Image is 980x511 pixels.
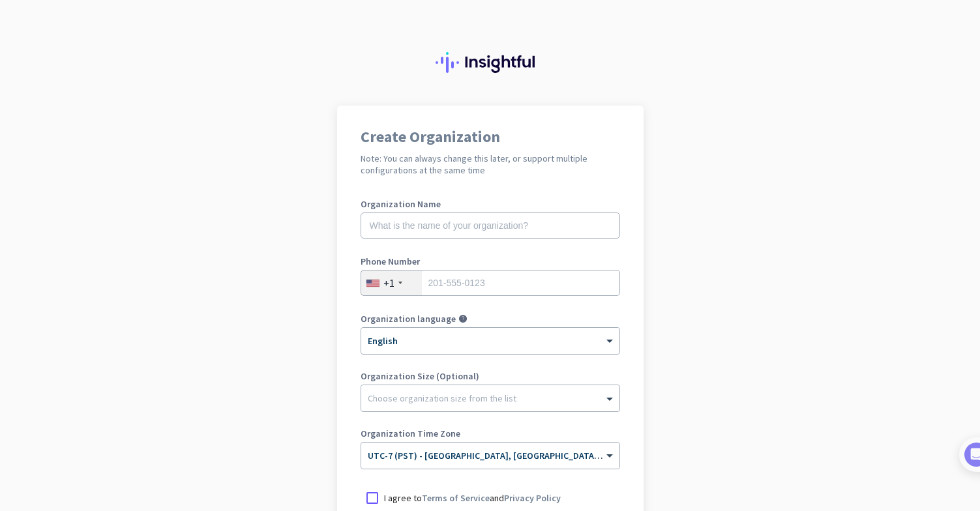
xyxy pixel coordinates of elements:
a: Privacy Policy [504,492,561,504]
h2: Note: You can always change this later, or support multiple configurations at the same time [361,153,620,176]
label: Organization Time Zone [361,429,620,438]
p: I agree to and [384,491,561,504]
label: Phone Number [361,257,620,266]
label: Organization Size (Optional) [361,372,620,381]
label: Organization Name [361,199,620,209]
a: Terms of Service [422,492,490,504]
div: +1 [383,276,394,289]
img: Insightful [436,52,545,73]
input: 201-555-0123 [361,270,620,296]
input: What is the name of your organization? [361,212,620,239]
i: help [458,314,468,323]
label: Organization language [361,314,456,323]
h1: Create Organization [361,129,620,145]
